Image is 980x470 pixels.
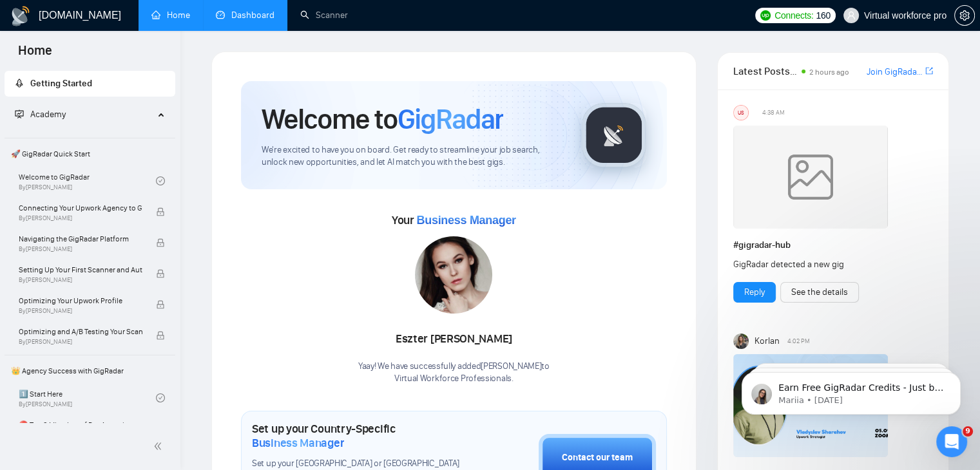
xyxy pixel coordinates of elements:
img: logo [10,6,31,26]
span: By [PERSON_NAME] [19,338,142,346]
div: GigRadar detected a new gig [733,258,893,272]
span: user [847,11,856,20]
a: Reply [744,285,765,299]
iframe: Intercom notifications message [722,345,980,435]
button: setting [954,5,975,26]
iframe: Intercom live chat [936,426,967,457]
span: By [PERSON_NAME] [19,276,142,284]
span: 👑 Agency Success with GigRadar [6,358,174,384]
span: lock [156,269,165,278]
span: Home [8,41,62,68]
span: Connects: [774,8,813,23]
span: lock [156,238,165,247]
img: upwork-logo.png [760,10,771,21]
span: By [PERSON_NAME] [19,307,142,315]
span: Getting Started [30,78,92,89]
div: Eszter [PERSON_NAME] [358,328,550,350]
button: See the details [780,282,859,303]
span: Academy [15,109,66,120]
img: gigradar-logo.png [582,103,646,167]
a: Welcome to GigRadarBy[PERSON_NAME] [19,167,156,195]
span: 🚀 GigRadar Quick Start [6,141,174,167]
a: export [925,65,933,77]
span: lock [156,300,165,309]
span: 9 [963,426,973,437]
span: Academy [30,109,66,120]
a: See the details [791,285,848,299]
a: setting [954,10,975,21]
div: Yaay! We have successfully added [PERSON_NAME] to [358,361,550,385]
img: weqQh+iSagEgQAAAABJRU5ErkJggg== [733,126,888,229]
h1: # gigradar-hub [733,238,933,252]
a: 1️⃣ Start HereBy[PERSON_NAME] [19,384,156,412]
p: Virtual Workforce Professionals . [358,373,550,385]
span: 160 [816,8,830,23]
span: check-circle [156,176,165,185]
span: 4:02 PM [787,335,810,347]
span: lock [156,331,165,340]
h1: Welcome to [262,102,503,136]
span: rocket [15,79,24,88]
span: Optimizing Your Upwork Profile [19,294,142,307]
a: homeHome [151,10,190,21]
img: 1687292614877-83.jpg [415,236,492,314]
span: Business Manager [252,436,344,450]
span: We're excited to have you on board. Get ready to streamline your job search, unlock new opportuni... [262,144,561,169]
span: ⛔ Top 3 Mistakes of Pro Agencies [19,418,142,431]
span: Korlan [754,334,779,348]
span: GigRadar [398,102,503,136]
span: 2 hours ago [809,68,849,77]
span: Setting Up Your First Scanner and Auto-Bidder [19,263,142,276]
span: 4:38 AM [762,107,785,118]
div: US [734,106,748,120]
span: Optimizing and A/B Testing Your Scanner for Better Results [19,325,142,338]
span: Navigating the GigRadar Platform [19,232,142,245]
span: double-left [153,440,166,453]
span: Connecting Your Upwork Agency to GigRadar [19,202,142,214]
a: dashboardDashboard [216,10,274,21]
span: Business Manager [416,214,515,227]
div: Contact our team [562,451,633,465]
span: export [925,66,933,76]
li: Getting Started [5,71,175,97]
span: fund-projection-screen [15,109,24,118]
a: Join GigRadar Slack Community [867,65,923,79]
span: Latest Posts from the GigRadar Community [733,63,798,79]
span: By [PERSON_NAME] [19,214,142,222]
a: searchScanner [300,10,348,21]
span: lock [156,207,165,216]
span: Your [392,213,516,227]
span: By [PERSON_NAME] [19,245,142,253]
h1: Set up your Country-Specific [252,422,474,450]
span: setting [955,10,974,21]
button: Reply [733,282,776,303]
span: check-circle [156,393,165,402]
img: Korlan [733,334,749,349]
